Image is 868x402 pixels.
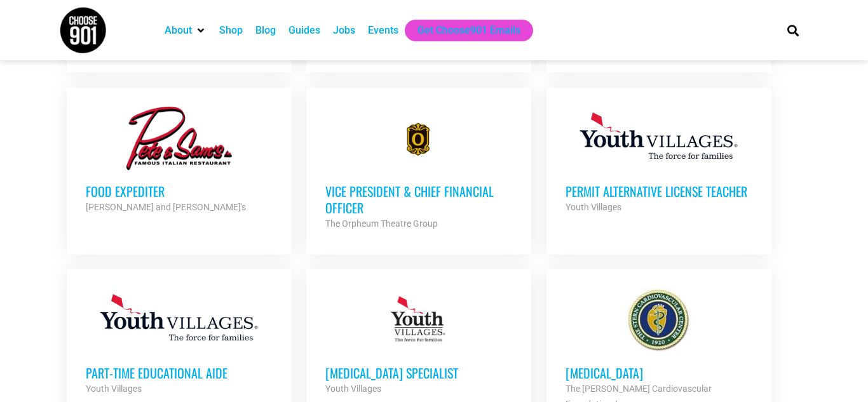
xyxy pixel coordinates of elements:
div: Search [783,20,804,41]
a: Permit Alternative License Teacher Youth Villages [546,88,771,234]
a: Vice President & Chief Financial Officer The Orpheum Theatre Group [306,88,531,250]
strong: Youth Villages [86,384,142,394]
a: Get Choose901 Emails [417,23,520,38]
h3: Food Expediter [86,183,273,199]
h3: [MEDICAL_DATA] Specialist [325,365,512,381]
a: Events [368,23,398,38]
nav: Main nav [158,20,766,41]
h3: Permit Alternative License Teacher [566,183,752,199]
h3: [MEDICAL_DATA] [566,365,752,381]
h3: Vice President & Chief Financial Officer [325,183,512,216]
strong: Youth Villages [566,202,621,212]
strong: The Orpheum Theatre Group [325,218,438,229]
strong: Youth Villages [325,384,381,394]
a: Jobs [333,23,355,38]
a: Shop [219,23,243,38]
a: Blog [255,23,276,38]
strong: [PERSON_NAME] and [PERSON_NAME]'s [86,202,246,212]
div: About [158,20,213,41]
h3: Part-Time Educational Aide [86,365,273,381]
a: Food Expediter [PERSON_NAME] and [PERSON_NAME]'s [67,88,292,234]
a: Guides [288,23,320,38]
a: About [165,23,192,38]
